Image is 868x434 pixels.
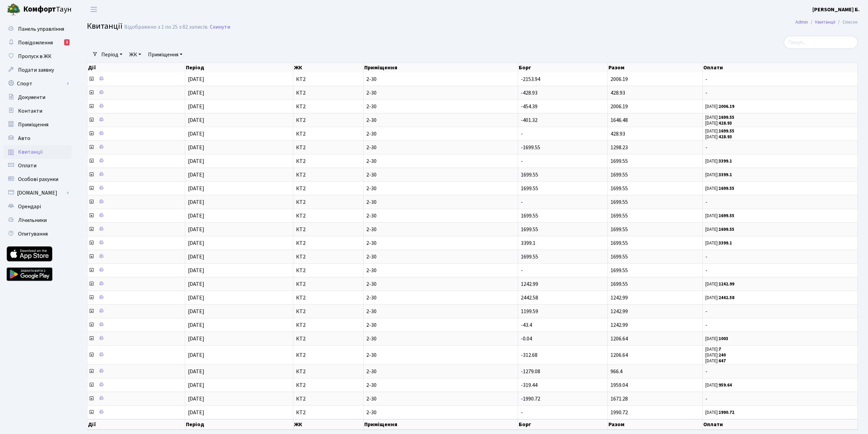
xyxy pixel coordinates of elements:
span: [DATE] [188,198,204,206]
span: [DATE] [188,280,204,288]
span: 1699.55 [610,185,628,192]
span: 2-30 [366,281,515,287]
span: 1646.48 [610,116,628,124]
a: Спорт [3,77,72,90]
small: [DATE]: [705,172,732,178]
span: - [705,254,855,260]
span: 1699.55 [521,212,538,220]
span: КТ2 [296,172,361,178]
span: -401.32 [521,116,538,124]
span: 1242.99 [610,321,628,329]
span: 2-30 [366,352,515,358]
th: ЖК [293,419,364,430]
b: 1699.55 [719,185,734,192]
span: 2-30 [366,186,515,191]
span: 428.93 [610,89,625,97]
th: Оплати [703,63,858,72]
span: [DATE] [188,75,204,83]
input: Пошук... [784,36,858,49]
span: 2442.58 [521,294,538,302]
a: Приміщення [3,118,72,131]
span: 1699.55 [610,198,628,206]
span: Приміщення [18,121,48,128]
span: -312.68 [521,351,538,359]
span: 2-30 [366,158,515,164]
a: Подати заявку [3,63,72,77]
b: 1699.55 [719,226,734,233]
span: 1206.64 [610,335,628,342]
small: [DATE]: [705,409,734,416]
span: Опитування [18,230,48,238]
span: [DATE] [188,395,204,403]
span: [DATE] [188,253,204,261]
span: [DATE] [188,294,204,302]
th: Приміщення [364,63,518,72]
a: Квитанції [815,18,835,26]
small: [DATE]: [705,352,726,358]
b: 1003 [719,336,728,342]
span: -1990.72 [521,395,540,403]
span: КТ2 [296,131,361,137]
small: [DATE]: [705,185,734,192]
span: Повідомлення [18,39,53,46]
span: [DATE] [188,226,204,233]
span: 2-30 [366,117,515,123]
b: 428.93 [719,134,732,140]
span: - [521,130,523,138]
span: -0.04 [521,335,532,342]
span: КТ2 [296,90,361,96]
span: 1959.04 [610,381,628,389]
span: Документи [18,94,45,101]
span: -454.39 [521,103,538,110]
b: 1990.72 [719,409,734,416]
span: [DATE] [188,89,204,97]
th: Приміщення [364,419,518,430]
span: [DATE] [188,157,204,165]
a: Документи [3,90,72,104]
span: Квитанції [18,148,43,156]
span: Панель управління [18,25,64,33]
b: 1699.55 [719,114,734,121]
span: Особові рахунки [18,176,58,183]
th: ЖК [293,63,364,72]
span: [DATE] [188,335,204,342]
th: Період [185,63,293,72]
a: Admin [795,18,808,26]
span: 2-30 [366,254,515,260]
b: 1699.55 [719,213,734,219]
span: 2-30 [366,76,515,82]
small: [DATE]: [705,281,734,287]
span: Подати заявку [18,66,54,74]
span: 2-30 [366,268,515,273]
span: 1206.64 [610,351,628,359]
span: [DATE] [188,239,204,247]
span: 1699.55 [610,171,628,179]
span: КТ2 [296,227,361,232]
span: -319.44 [521,381,538,389]
span: 2006.19 [610,103,628,110]
small: [DATE]: [705,226,734,233]
span: КТ2 [296,396,361,402]
span: КТ2 [296,76,361,82]
span: 1699.55 [610,226,628,233]
span: 2-30 [366,227,515,232]
span: 1242.99 [521,280,538,288]
span: 1699.55 [521,253,538,261]
small: [DATE]: [705,382,732,388]
span: 2-30 [366,199,515,205]
span: 2-30 [366,131,515,137]
a: Опитування [3,227,72,241]
span: - [705,322,855,328]
span: КТ2 [296,295,361,300]
b: 240 [719,352,726,358]
span: - [705,369,855,374]
span: -1279.08 [521,368,540,375]
span: 2-30 [366,104,515,109]
a: Особові рахунки [3,172,72,186]
span: КТ2 [296,254,361,260]
div: Відображено з 1 по 25 з 82 записів. [124,24,208,30]
small: [DATE]: [705,240,732,246]
span: 1699.55 [610,267,628,274]
span: КТ2 [296,268,361,273]
span: КТ2 [296,158,361,164]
